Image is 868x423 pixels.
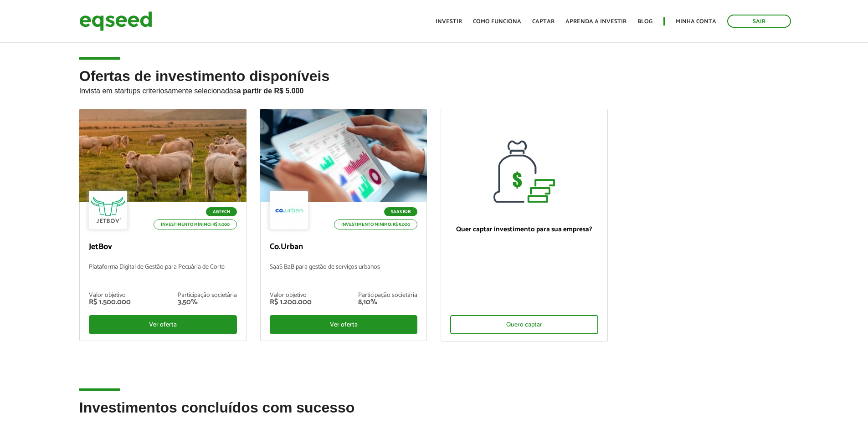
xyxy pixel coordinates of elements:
[89,264,237,283] p: Plataforma Digital de Gestão para Pecuária de Corte
[154,219,237,229] p: Investimento mínimo: R$ 5.000
[436,19,462,25] a: Investir
[334,219,417,229] p: Investimento mínimo: R$ 5.000
[79,84,789,95] p: Invista em startups criteriosamente selecionadas
[270,315,418,334] div: Ver oferta
[270,299,312,306] div: R$ 1.200.000
[565,19,627,25] a: Aprenda a investir
[89,242,237,252] p: JetBov
[237,87,304,95] strong: a partir de R$ 5.000
[441,109,608,341] a: Quer captar investimento para sua empresa? Quero captar
[450,225,598,234] p: Quer captar investimento para sua empresa?
[79,9,152,33] img: EqSeed
[676,19,716,25] a: Minha conta
[206,207,237,216] p: Agtech
[178,299,237,306] div: 3,50%
[473,19,521,25] a: Como funciona
[89,292,131,299] div: Valor objetivo
[260,109,427,341] a: SaaS B2B Investimento mínimo: R$ 5.000 Co.Urban SaaS B2B para gestão de serviços urbanos Valor ob...
[358,292,417,299] div: Participação societária
[270,264,418,283] p: SaaS B2B para gestão de serviços urbanos
[79,109,247,341] a: Agtech Investimento mínimo: R$ 5.000 JetBov Plataforma Digital de Gestão para Pecuária de Corte V...
[270,292,312,299] div: Valor objetivo
[89,315,237,334] div: Ver oferta
[79,68,789,109] h2: Ofertas de investimento disponíveis
[89,299,131,306] div: R$ 1.500.000
[270,242,418,252] p: Co.Urban
[358,299,417,306] div: 8,10%
[450,315,598,334] div: Quero captar
[178,292,237,299] div: Participação societária
[727,15,791,28] a: Sair
[532,19,555,25] a: Captar
[637,19,652,25] a: Blog
[384,207,417,216] p: SaaS B2B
